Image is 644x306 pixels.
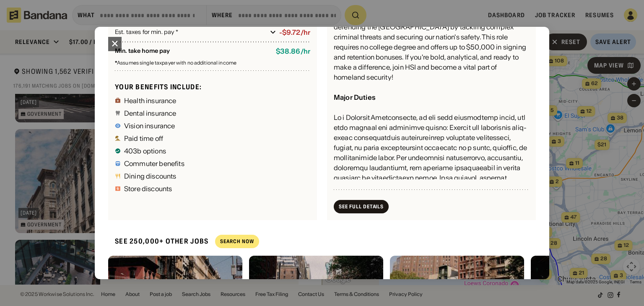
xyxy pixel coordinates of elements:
[124,185,172,192] div: Store discounts
[276,47,310,55] div: $ 38.86 / hr
[124,122,175,129] div: Vision insurance
[115,28,267,36] div: Est. taxes for min. pay *
[279,29,310,36] div: -$9.72/hr
[124,110,177,117] div: Dental insurance
[115,60,310,65] div: Assumes single taxpayer with no additional income
[124,160,184,167] div: Commuter benefits
[220,239,254,244] div: Search Now
[124,148,166,154] div: 403b options
[124,173,177,179] div: Dining discounts
[124,135,163,142] div: Paid time off
[115,83,310,91] div: Your benefits include:
[115,47,269,55] div: Min. take home pay
[124,97,177,104] div: Health insurance
[108,230,208,252] div: See 250,000+ other jobs
[334,93,376,101] div: Major Duties
[339,204,384,209] div: See Full Details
